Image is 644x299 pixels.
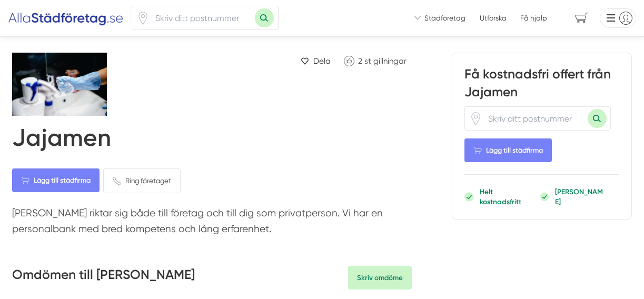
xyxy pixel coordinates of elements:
[136,12,150,25] svg: Pin / Karta
[464,138,552,162] : Lägg till städfirma
[12,53,128,116] img: Logotyp Jajamen
[8,9,124,26] img: Alla Städföretag
[12,266,195,289] h3: Omdömen till [PERSON_NAME]
[480,13,507,23] a: Utforska
[348,266,412,290] a: Skriv omdöme
[103,168,181,193] a: Ring företaget
[12,205,412,242] p: [PERSON_NAME] riktar sig både till företag och till dig som privatperson. Vi har en personalbank ...
[125,175,171,186] span: Ring företaget
[588,109,607,128] button: Sök med postnummer
[313,55,331,67] span: Dela
[358,56,362,66] span: 2
[555,187,604,207] p: [PERSON_NAME]
[464,65,619,106] h3: Få kostnadsfri offert från Jajamen
[568,9,596,27] span: navigation-cart
[339,53,412,69] a: Klicka för att gilla Jajamen
[136,12,150,25] span: Klicka för att använda din position.
[296,53,334,69] a: Dela
[12,124,111,156] h1: Jajamen
[469,112,482,125] span: Klicka för att använda din position.
[150,6,255,29] input: Skriv ditt postnummer
[469,112,482,125] svg: Pin / Karta
[12,168,100,192] : Lägg till städfirma
[520,13,547,23] span: Få hjälp
[255,8,274,27] button: Sök med postnummer
[480,187,534,207] p: Helt kostnadsfritt
[482,107,588,130] input: Skriv ditt postnummer
[364,56,407,66] span: st gillningar
[424,13,465,23] span: Städföretag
